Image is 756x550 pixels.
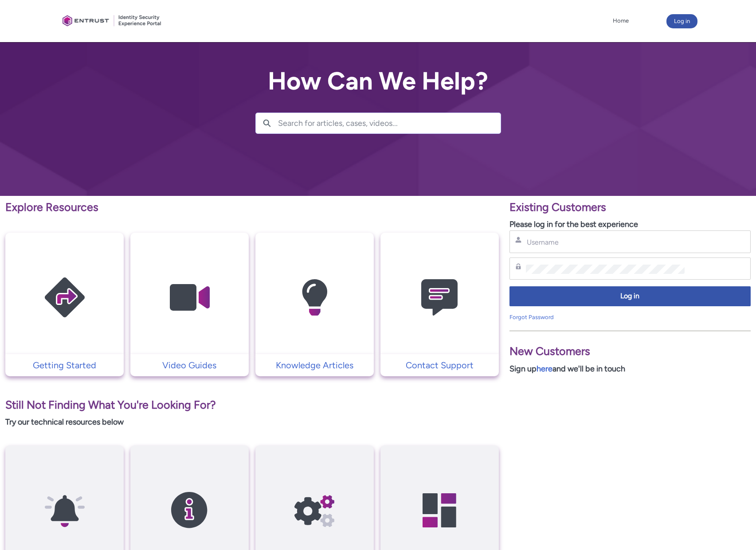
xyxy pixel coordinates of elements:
[509,314,554,320] a: Forgot Password
[537,364,552,374] a: here
[5,397,499,413] p: Still Not Finding What You're Looking For?
[23,250,107,345] img: Getting Started
[509,343,751,360] p: New Customers
[509,199,751,216] p: Existing Customers
[130,359,249,372] a: Video Guides
[397,250,482,345] img: Contact Support
[272,250,356,345] img: Knowledge Articles
[10,359,119,372] p: Getting Started
[611,14,631,27] a: Home
[278,113,501,133] input: Search for articles, cases, videos...
[509,286,751,306] button: Log in
[385,359,494,372] p: Contact Support
[147,250,231,345] img: Video Guides
[256,113,278,133] button: Search
[255,359,374,372] a: Knowledge Articles
[515,291,745,301] span: Log in
[5,416,499,428] p: Try our technical resources below
[135,359,244,372] p: Video Guides
[255,67,501,95] h2: How Can We Help?
[509,218,751,230] p: Please log in for the best experience
[5,359,124,372] a: Getting Started
[526,238,687,247] input: Username
[666,14,697,28] button: Log in
[260,359,369,372] p: Knowledge Articles
[509,363,751,375] p: Sign up and we'll be in touch
[5,199,499,216] p: Explore Resources
[380,359,499,372] a: Contact Support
